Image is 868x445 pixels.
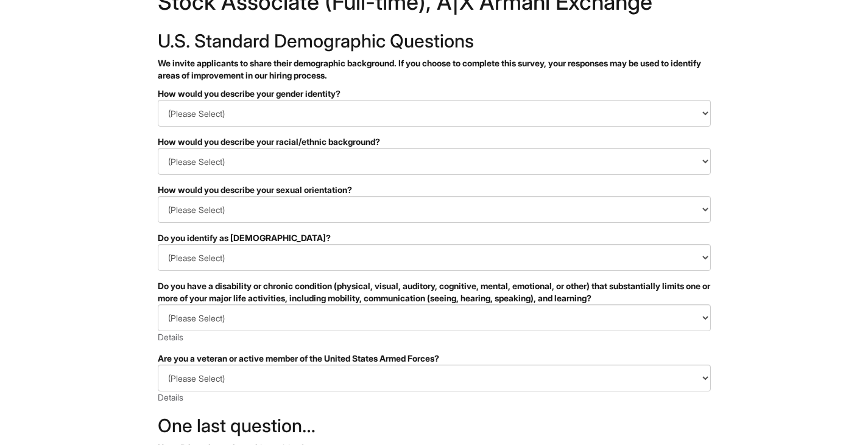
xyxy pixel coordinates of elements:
div: How would you describe your racial/ethnic background? [158,136,711,148]
a: Details [158,392,183,402]
div: How would you describe your gender identity? [158,88,711,100]
select: How would you describe your gender identity? [158,100,711,127]
select: How would you describe your sexual orientation? [158,196,711,223]
div: Are you a veteran or active member of the United States Armed Forces? [158,352,711,365]
div: Do you identify as [DEMOGRAPHIC_DATA]? [158,232,711,244]
div: Do you have a disability or chronic condition (physical, visual, auditory, cognitive, mental, emo... [158,280,711,304]
h2: One last question… [158,416,711,436]
select: Do you identify as transgender? [158,244,711,271]
h2: U.S. Standard Demographic Questions [158,31,711,51]
a: Details [158,332,183,342]
p: We invite applicants to share their demographic background. If you choose to complete this survey... [158,57,711,82]
div: How would you describe your sexual orientation? [158,184,711,196]
select: Are you a veteran or active member of the United States Armed Forces? [158,365,711,391]
select: How would you describe your racial/ethnic background? [158,148,711,175]
select: Do you have a disability or chronic condition (physical, visual, auditory, cognitive, mental, emo... [158,304,711,331]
